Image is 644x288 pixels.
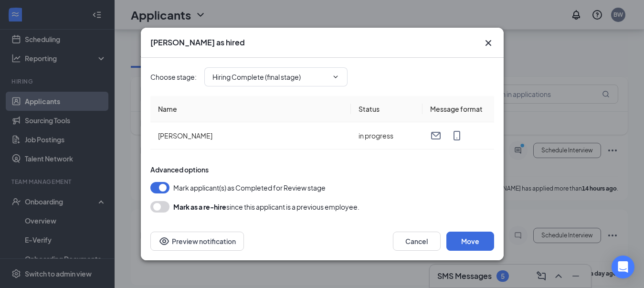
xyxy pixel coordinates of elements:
b: Mark as a re-hire [173,203,226,211]
h3: [PERSON_NAME] as hired [150,37,245,48]
div: Open Intercom Messenger [612,256,634,278]
svg: MobileSms [451,130,463,141]
div: Advanced options [150,165,494,174]
button: Close [483,37,494,49]
button: Cancel [393,232,441,251]
span: Choose stage : [150,72,197,82]
svg: Cross [483,37,494,49]
div: since this applicant is a previous employee. [173,201,359,213]
button: Preview notificationEye [150,232,244,251]
th: Message format [422,96,494,122]
button: Move [446,232,494,251]
span: Mark applicant(s) as Completed for Review stage [173,182,326,193]
th: Status [351,96,422,122]
th: Name [150,96,351,122]
svg: ChevronDown [332,73,339,81]
svg: Email [430,130,442,141]
td: in progress [351,122,422,149]
svg: Eye [158,235,170,247]
span: [PERSON_NAME] [158,131,212,140]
